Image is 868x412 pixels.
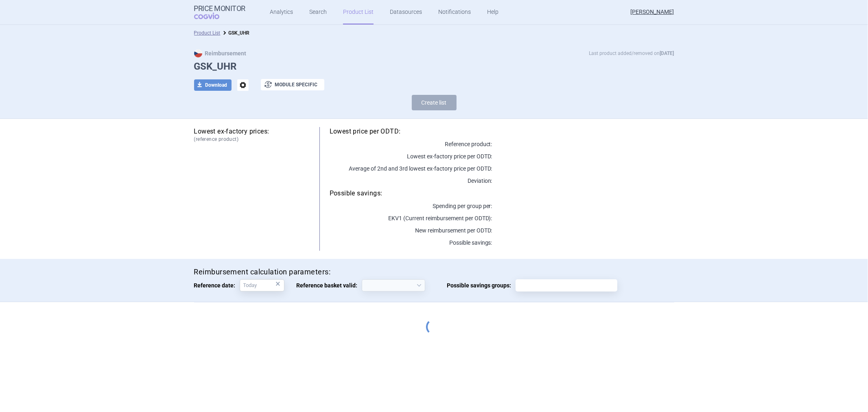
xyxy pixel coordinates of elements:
[330,177,492,185] p: Deviation:
[330,152,492,160] p: Lowest ex-factory price per ODTD:
[194,49,202,57] img: CZ
[194,61,674,72] h1: GSK_UHR
[589,49,674,57] p: Last product added/removed on
[194,127,309,143] h5: Lowest ex-factory prices:
[660,50,674,56] strong: [DATE]
[194,267,674,277] h4: Reimbursement calculation parameters:
[518,280,614,291] input: Possible savings groups:
[447,279,516,291] span: Possible savings groups:
[330,140,492,148] p: Reference product:
[240,279,284,291] input: Reference date:×
[330,202,492,210] p: Spending per group per :
[330,239,492,247] p: Possible savings:
[362,279,425,291] select: Reference basket valid:
[194,4,246,13] strong: Price Monitor
[194,50,247,57] strong: Reimbursement
[276,279,281,288] div: ×
[194,279,240,291] span: Reference date:
[194,136,309,143] span: (reference product)
[194,79,232,91] button: Download
[330,127,674,136] h5: Lowest price per ODTD:
[330,226,492,234] p: New reimbursement per ODTD:
[330,214,492,222] p: EKV1 (Current reimbursement per ODTD):
[330,164,492,173] p: Average of 2nd and 3rd lowest ex-factory price per ODTD:
[261,79,324,90] button: Module specific
[194,4,246,20] a: Price MonitorCOGVIO
[229,30,250,36] strong: GSK_UHR
[194,29,221,37] li: Product List
[194,13,231,19] span: COGVIO
[412,95,457,110] button: Create list
[194,30,221,36] a: Product List
[330,189,674,198] h5: Possible savings:
[221,29,250,37] li: GSK_UHR
[297,279,362,291] span: Reference basket valid:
